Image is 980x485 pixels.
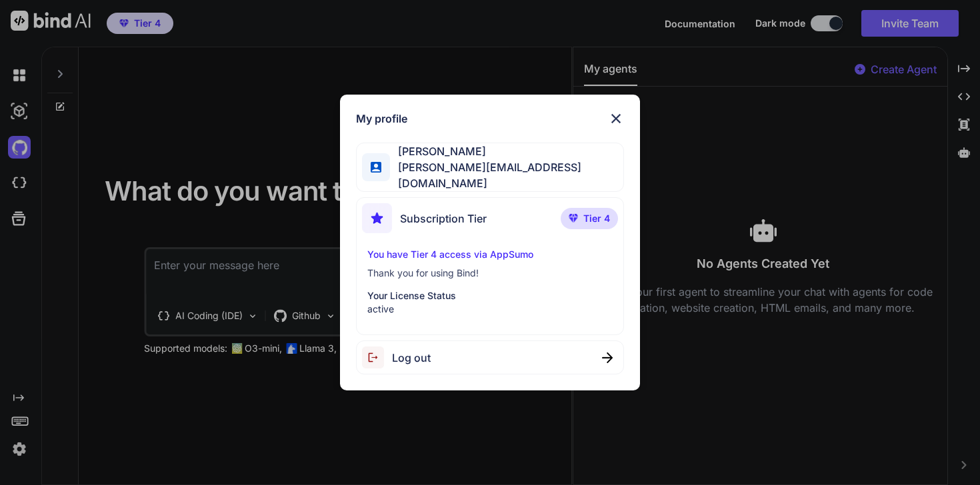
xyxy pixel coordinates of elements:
[362,203,392,233] img: subscription
[583,212,610,225] span: Tier 4
[367,302,612,316] p: active
[392,350,431,366] span: Log out
[371,162,381,173] img: profile
[390,159,623,191] span: [PERSON_NAME][EMAIL_ADDRESS][DOMAIN_NAME]
[356,111,407,127] h1: My profile
[367,266,612,280] p: Thank you for using Bind!
[602,352,613,363] img: close
[367,289,612,302] p: Your License Status
[390,143,623,159] span: [PERSON_NAME]
[367,248,612,261] p: You have Tier 4 access via AppSumo
[400,211,487,227] span: Subscription Tier
[608,111,624,127] img: close
[569,214,578,222] img: premium
[362,346,392,368] img: logout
